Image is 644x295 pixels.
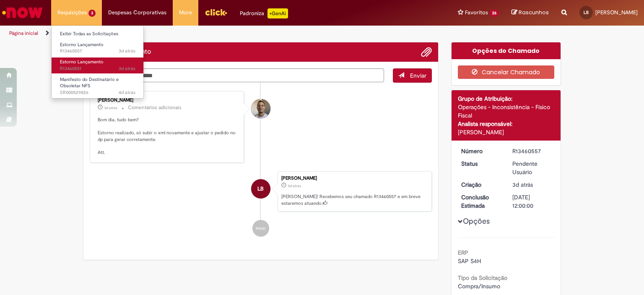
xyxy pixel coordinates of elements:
[452,42,561,59] div: Opções do Chamado
[288,183,301,188] time: 29/08/2025 07:26:45
[52,40,144,56] a: Aberto R13460557 : Estorno Lançamento
[257,179,264,199] span: LB
[465,8,488,17] span: Favoritos
[104,105,117,110] time: 29/08/2025 08:52:16
[458,249,468,256] b: ERP
[57,8,87,17] span: Requisições
[251,179,270,198] div: Lucas Aleixo Braga
[90,83,432,245] ul: Histórico de tíquete
[584,10,589,15] span: LB
[179,8,192,17] span: More
[60,65,135,72] span: R13460551
[240,8,288,18] div: Padroniza
[455,147,506,155] dt: Número
[512,147,551,155] div: R13460557
[458,94,555,103] div: Grupo de Atribuição:
[51,25,144,99] ul: Requisições
[455,193,506,210] dt: Conclusão Estimada
[595,9,638,16] span: [PERSON_NAME]
[519,8,549,16] span: Rascunhos
[52,57,144,73] a: Aberto R13460551 : Estorno Lançamento
[458,65,555,79] button: Cancelar Chamado
[60,48,135,55] span: R13460557
[119,89,135,96] time: 28/08/2025 12:00:02
[288,183,301,188] span: 3d atrás
[119,89,135,96] span: 4d atrás
[393,68,432,83] button: Enviar
[88,10,96,17] span: 3
[512,159,551,176] div: Pendente Usuário
[104,105,117,110] span: 3d atrás
[455,159,506,168] dt: Status
[60,59,104,65] span: Estorno Lançamento
[410,72,426,79] span: Enviar
[60,76,119,89] span: Manifesto do Destinatário e Obsoletar NFS
[98,98,237,103] div: [PERSON_NAME]
[251,99,270,118] div: Joziano De Jesus Oliveira
[512,181,533,188] span: 3d atrás
[458,103,555,120] div: Operações - Inconsistência - Físico Fiscal
[119,48,135,54] time: 29/08/2025 07:26:46
[205,6,227,18] img: click_logo_yellow_360x200.png
[458,282,500,290] span: Compra/Insumo
[60,42,104,48] span: Estorno Lançamento
[52,29,144,39] a: Exibir Todas as Solicitações
[281,176,427,181] div: [PERSON_NAME]
[108,8,166,17] span: Despesas Corporativas
[455,180,506,189] dt: Criação
[1,4,44,21] img: ServiceNow
[267,8,288,18] p: +GenAi
[119,65,135,72] span: 3d atrás
[458,128,555,136] div: [PERSON_NAME]
[52,75,144,93] a: Aberto SR000529826 : Manifesto do Destinatário e Obsoletar NFS
[512,181,533,188] time: 29/08/2025 07:26:45
[281,193,427,206] p: [PERSON_NAME]! Recebemos seu chamado R13460557 e em breve estaremos atuando.
[458,274,507,282] b: Tipo da Solicitação
[60,89,135,96] span: SR000529826
[90,68,384,83] textarea: Digite sua mensagem aqui...
[9,30,38,37] a: Página inicial
[512,193,551,210] div: [DATE] 12:00:00
[119,65,135,72] time: 29/08/2025 07:23:44
[512,180,551,189] div: 29/08/2025 07:26:45
[98,117,237,156] p: Bom dia, tudo bem? Estorno realizado, só subir o xml novamente e ajustar o pedido no dp para gera...
[128,104,182,111] small: Comentários adicionais
[458,257,481,265] span: SAP S4H
[421,47,432,57] button: Adicionar anexos
[90,171,432,211] li: Lucas Aleixo Braga
[490,10,499,17] span: 26
[6,26,423,41] ul: Trilhas de página
[512,9,549,17] a: Rascunhos
[119,48,135,54] span: 3d atrás
[458,120,555,128] div: Analista responsável:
